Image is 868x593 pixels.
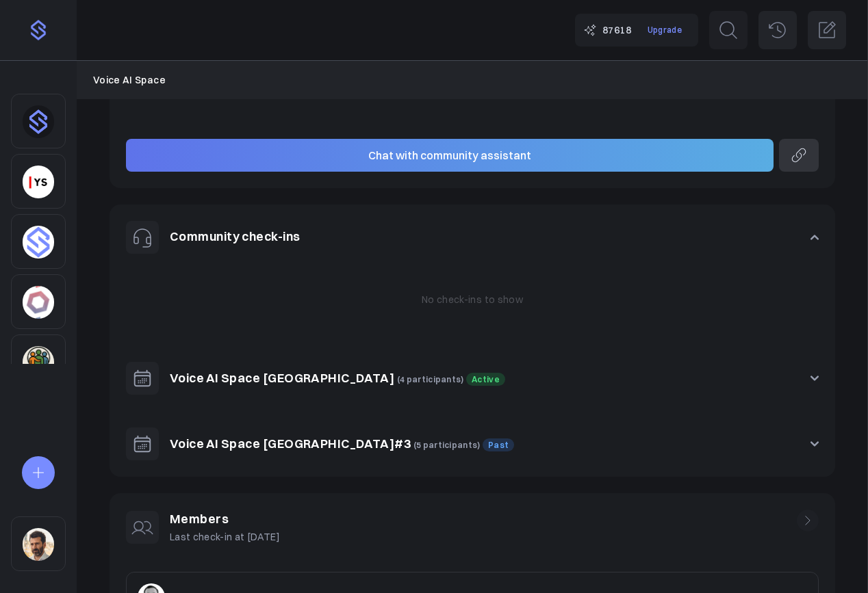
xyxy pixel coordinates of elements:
span: Past [483,438,514,451]
span: (4 participants) [397,374,464,384]
img: sqr4epb0z8e5jm577i6jxqftq3ng [23,528,54,561]
a: Upgrade [639,19,690,40]
h1: Members [170,510,280,529]
button: Chat with community assistant [126,139,774,172]
img: dhnou9yomun9587rl8johsq6w6vr [23,105,54,138]
p: No check-ins to show [422,292,523,307]
button: Voice AI Space [GEOGRAPHIC_DATA] (4 participants) Active [110,345,835,411]
span: Active [466,373,505,386]
img: 4sptar4mobdn0q43dsu7jy32kx6j [23,226,54,259]
span: (5 participants) [413,440,481,450]
nav: Breadcrumb [93,73,852,88]
span: 87618 [602,23,631,38]
button: Voice AI Space [GEOGRAPHIC_DATA]#3 (5 participants) Past [110,411,835,477]
img: yorkseed.co [23,166,54,198]
a: Voice AI Space [93,73,166,88]
a: Voice AI Space [GEOGRAPHIC_DATA]#3 [170,436,411,451]
img: 3pj2efuqyeig3cua8agrd6atck9r [23,346,54,379]
p: Last check-in at [DATE] [170,529,280,544]
a: Voice AI Space [GEOGRAPHIC_DATA] [170,370,394,386]
a: Community check-ins [170,228,301,244]
button: Community check-ins [110,205,835,270]
img: 4hc3xb4og75h35779zhp6duy5ffo [23,286,54,319]
img: purple-logo-18f04229334c5639164ff563510a1dba46e1211543e89c7069427642f6c28bac.png [27,19,49,41]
